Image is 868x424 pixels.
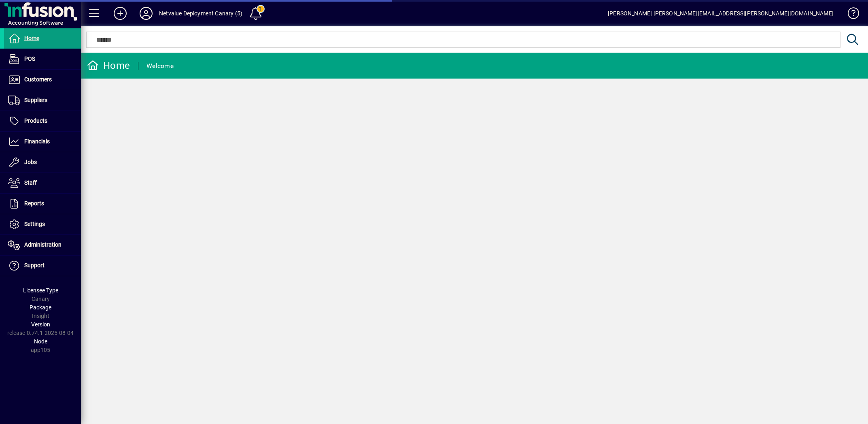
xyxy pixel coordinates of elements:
[30,304,51,311] span: Package
[24,138,50,145] span: Financials
[4,194,81,214] a: Reports
[34,338,47,345] span: Node
[4,235,81,255] a: Administration
[24,117,47,124] span: Products
[24,241,62,248] span: Administration
[4,111,81,131] a: Products
[24,179,37,186] span: Staff
[146,60,174,72] div: Welcome
[24,97,47,103] span: Suppliers
[24,159,37,165] span: Jobs
[4,173,81,193] a: Staff
[24,35,39,41] span: Home
[4,132,81,152] a: Financials
[4,49,81,69] a: POS
[4,70,81,90] a: Customers
[842,2,858,28] a: Knowledge Base
[4,214,81,234] a: Settings
[24,262,45,268] span: Support
[31,321,50,328] span: Version
[87,59,130,72] div: Home
[24,55,35,62] span: POS
[4,256,81,276] a: Support
[24,200,44,207] span: Reports
[133,6,159,21] button: Profile
[4,152,81,173] a: Jobs
[24,76,52,83] span: Customers
[23,287,58,294] span: Licensee Type
[608,7,834,20] div: [PERSON_NAME] [PERSON_NAME][EMAIL_ADDRESS][PERSON_NAME][DOMAIN_NAME]
[4,90,81,111] a: Suppliers
[107,6,133,21] button: Add
[24,221,45,227] span: Settings
[159,7,242,20] div: Netvalue Deployment Canary (5)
